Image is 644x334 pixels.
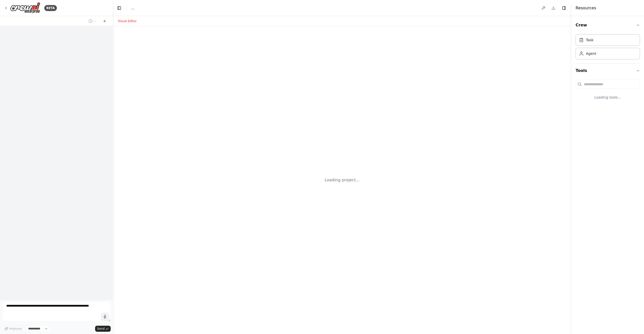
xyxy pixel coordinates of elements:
[97,327,105,331] span: Send
[10,2,40,14] img: Logo
[576,18,640,32] button: Crew
[586,51,596,56] div: Agent
[44,5,57,11] div: BETA
[101,313,109,320] button: Click to speak your automation idea
[101,18,109,24] button: Start a new chat
[560,5,568,12] button: Hide right sidebar
[87,18,99,24] button: Switch to previous chat
[131,6,134,11] span: ...
[586,37,593,43] div: Task
[2,325,24,332] button: Improve
[9,327,22,331] span: Improve
[576,32,640,63] div: Crew
[325,177,360,183] div: Loading project...
[115,18,140,24] button: Visual Editor
[576,5,596,11] h4: Resources
[576,78,640,108] div: Tools
[116,5,123,12] button: Hide left sidebar
[131,6,134,11] nav: breadcrumb
[95,326,111,332] button: Send
[576,91,640,104] div: Loading tools...
[576,64,640,78] button: Tools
